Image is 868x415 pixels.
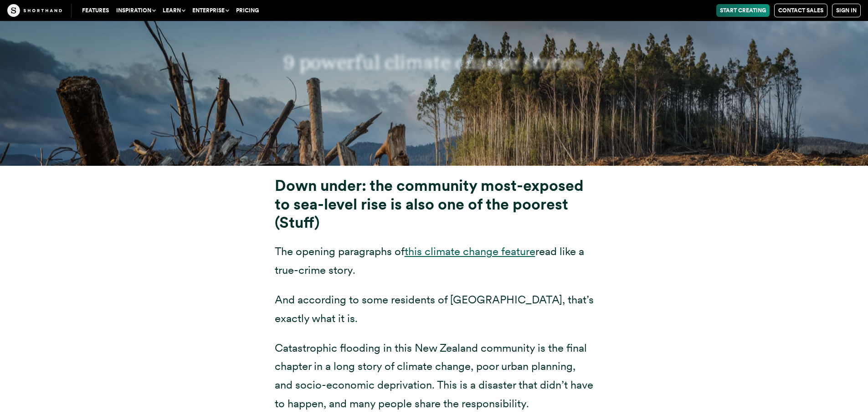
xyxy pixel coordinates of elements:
[275,176,584,231] strong: Down under: the community most-exposed to sea-level rise is also one of the poorest (Stuff)
[78,4,113,17] a: Features
[405,245,535,258] a: this climate change feature
[189,4,232,17] button: Enterprise
[232,4,262,17] a: Pricing
[159,4,189,17] button: Learn
[275,291,594,328] p: And according to some residents of [GEOGRAPHIC_DATA], that’s exactly what it is.
[113,4,159,17] button: Inspiration
[275,339,594,413] p: Catastrophic flooding in this New Zealand community is the final chapter in a long story of clima...
[716,4,770,17] a: Start Creating
[211,50,657,73] h3: 9 powerful climate change stories
[774,4,827,17] a: Contact Sales
[7,4,62,17] img: The Craft
[832,4,861,17] a: Sign in
[275,242,594,280] p: The opening paragraphs of read like a true-crime story.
